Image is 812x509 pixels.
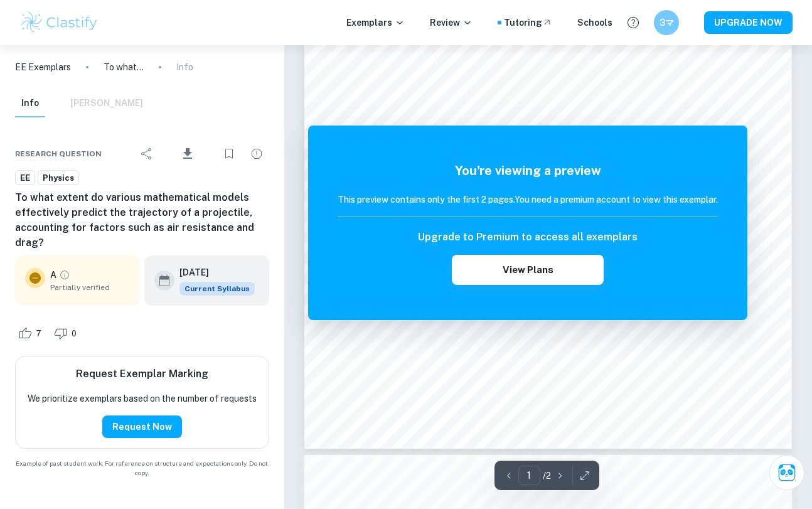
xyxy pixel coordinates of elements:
p: Review [430,16,473,29]
h6: Request Exemplar Marking [76,367,208,382]
button: View Plans [452,255,604,285]
a: EE [15,170,35,186]
a: Schools [577,16,612,29]
span: Research question [15,148,102,159]
h5: You're viewing a preview [338,161,718,180]
p: Info [176,60,193,74]
button: Ask Clai [769,455,804,490]
span: 0 [65,328,83,340]
a: EE Exemplars [15,60,71,74]
p: We prioritize exemplars based on the number of requests [28,392,257,405]
div: This exemplar is based on the current syllabus. Feel free to refer to it for inspiration/ideas wh... [179,282,255,296]
p: Exemplars [346,16,405,29]
span: Current Syllabus [179,282,255,296]
a: Tutoring [504,16,552,29]
span: 7 [29,328,48,340]
span: Physics [38,172,78,185]
h6: 3マ [660,16,674,29]
div: Share [134,141,159,166]
div: Bookmark [216,141,242,166]
button: 3マ [654,10,679,35]
h6: Upgrade to Premium to access all exemplars [418,230,638,245]
div: Like [15,323,48,343]
a: Physics [38,170,79,186]
button: Request Now [102,415,182,438]
div: Report issue [244,141,269,166]
h6: [DATE] [179,265,245,279]
a: Grade partially verified [59,269,70,281]
h6: To what extent do various mathematical models effectively predict the trajectory of a projectile,... [15,190,269,250]
div: Dislike [51,323,83,343]
p: / 2 [543,469,551,483]
p: To what extent do various mathematical models effectively predict the trajectory of a projectile,... [104,60,144,74]
img: Clastify logo [19,10,99,35]
div: Download [162,137,214,170]
p: A [50,268,56,282]
span: Partially verified [50,282,129,293]
button: Help and Feedback [622,12,644,33]
h6: This preview contains only the first 2 pages. You need a premium account to view this exemplar. [338,193,718,206]
span: EE [16,172,35,185]
button: Info [15,90,45,117]
button: UPGRADE NOW [704,11,793,34]
span: Example of past student work. For reference on structure and expectations only. Do not copy. [15,459,269,478]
